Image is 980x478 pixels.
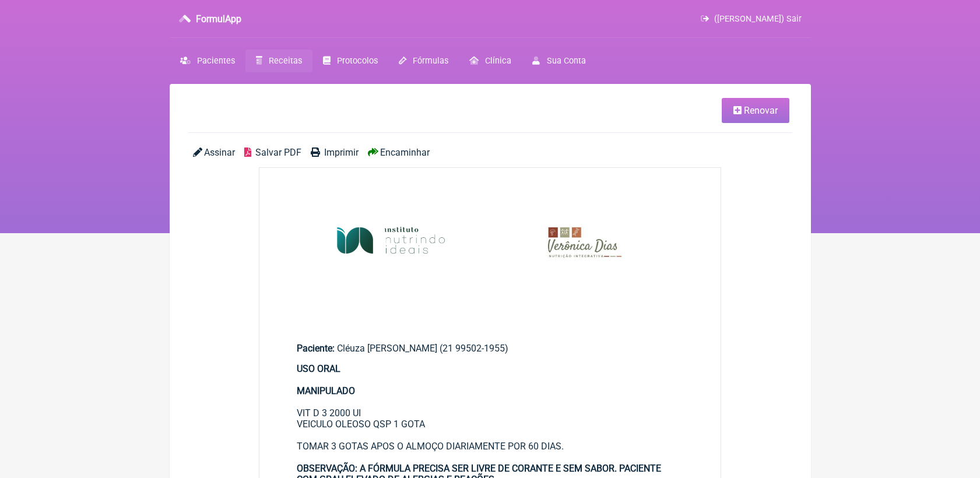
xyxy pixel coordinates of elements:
[193,147,235,158] a: Assinar
[197,56,235,66] span: Pacientes
[269,56,302,66] span: Receitas
[714,14,802,24] span: ([PERSON_NAME]) Sair
[368,147,430,158] a: Encaminhar
[459,50,522,72] a: Clínica
[245,50,312,72] a: Receitas
[722,98,789,123] a: Renovar
[255,147,301,158] span: Salvar PDF
[547,56,586,66] span: Sua Conta
[744,105,778,116] span: Renovar
[485,56,511,66] span: Clínica
[259,168,721,322] img: rSewsjIQ7AAAAAAAMhDsAAAAAAAyEOwAAAAAADIQ7AAAAAAAMhDsAAAAAAAyEOwAAAAAADIQ7AAAAAAAMhDsAAAAAAAyEOwAA...
[324,147,359,158] span: Imprimir
[244,147,301,158] a: Salvar PDF
[204,147,235,158] span: Assinar
[297,363,355,396] strong: USO ORAL MANIPULADO
[196,13,241,24] h3: FormulApp
[701,14,801,24] a: ([PERSON_NAME]) Sair
[312,50,388,72] a: Protocolos
[297,343,684,354] div: Cléuza [PERSON_NAME] (21 99502-1955)
[311,147,359,158] a: Imprimir
[380,147,430,158] span: Encaminhar
[337,56,378,66] span: Protocolos
[297,343,335,354] span: Paciente:
[522,50,596,72] a: Sua Conta
[388,50,459,72] a: Fórmulas
[170,50,245,72] a: Pacientes
[413,56,448,66] span: Fórmulas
